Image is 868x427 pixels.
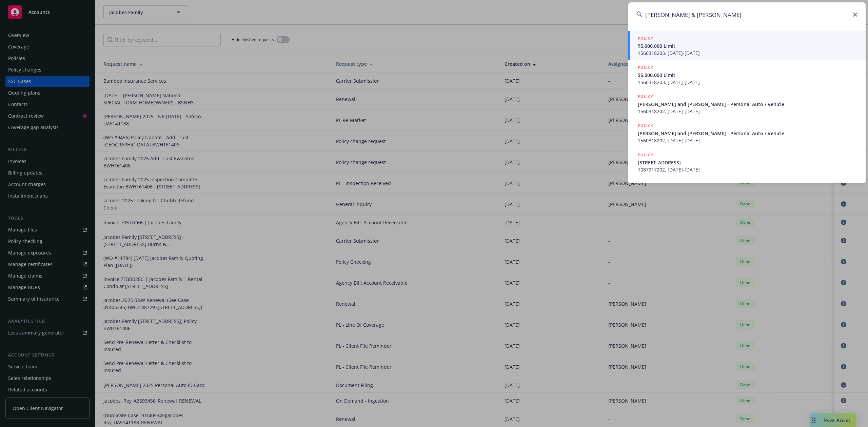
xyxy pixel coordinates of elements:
[638,79,857,86] span: 1560318203, [DATE]-[DATE]
[638,35,653,42] h5: POLICY
[638,93,653,100] h5: POLICY
[638,42,857,49] span: $5,000,000 Limit
[638,49,857,57] span: 1560318203, [DATE]-[DATE]
[638,122,653,129] h5: POLICY
[638,159,857,166] span: [STREET_ADDRESS]
[628,60,866,89] a: POLICY$5,000,000 Limit1560318203, [DATE]-[DATE]
[628,31,866,60] a: POLICY$5,000,000 Limit1560318203, [DATE]-[DATE]
[628,2,866,27] input: Search...
[638,151,653,158] h5: POLICY
[638,166,857,173] span: 1087917202, [DATE]-[DATE]
[628,148,866,177] a: POLICY[STREET_ADDRESS]1087917202, [DATE]-[DATE]
[638,101,857,108] span: [PERSON_NAME] and [PERSON_NAME] - Personal Auto / Vehicle
[638,137,857,144] span: 1560318202, [DATE]-[DATE]
[628,119,866,148] a: POLICY[PERSON_NAME] and [PERSON_NAME] - Personal Auto / Vehicle1560318202, [DATE]-[DATE]
[638,108,857,115] span: 1560318202, [DATE]-[DATE]
[638,130,857,137] span: [PERSON_NAME] and [PERSON_NAME] - Personal Auto / Vehicle
[628,89,866,119] a: POLICY[PERSON_NAME] and [PERSON_NAME] - Personal Auto / Vehicle1560318202, [DATE]-[DATE]
[638,64,653,71] h5: POLICY
[638,72,857,79] span: $5,000,000 Limit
